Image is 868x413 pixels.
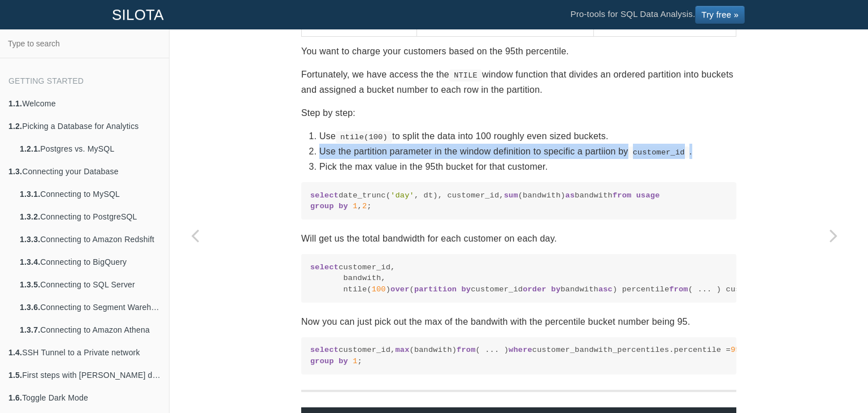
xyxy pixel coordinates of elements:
span: from [457,346,475,354]
span: from [613,191,631,200]
span: as [565,191,575,200]
b: 1.5. [8,371,22,380]
span: sum [504,191,518,200]
span: by [461,285,471,294]
span: by [551,285,561,294]
span: select [310,346,338,354]
code: customer_id, (bandwith) ( ... ) customer_bandwith_percentiles.percentile = ; [310,345,727,367]
code: NTILE [449,70,482,81]
b: 1.4. [8,348,22,357]
a: 1.3.2.Connecting to PostgreSQL [11,205,169,228]
a: 1.3.1.Connecting to MySQL [11,183,169,205]
a: SILOTA [103,1,172,29]
li: Pro-tools for SQL Data Analysis. [559,1,756,29]
span: group [310,202,334,210]
span: 'day' [390,191,414,200]
a: Next page: Calculating Top N items and Aggregating (sum) the remainder into [808,58,859,413]
span: asc [598,285,613,294]
span: order [523,285,546,294]
b: 1.3.6. [20,303,40,312]
b: 1.2.1. [20,144,40,153]
a: Previous page: Analyze Mailchimp Data by Segmenting and Lead scoring your email list [170,58,220,413]
b: 1.3.2. [20,212,40,221]
span: select [310,191,338,200]
span: usage [636,191,660,200]
b: 1.1. [8,99,22,108]
b: 1.3.7. [20,325,40,334]
b: 1.3. [8,167,22,176]
b: 1.3.5. [20,280,40,289]
p: Now you can just pick out the max of the bandwith with the percentile bucket number being 95. [301,314,736,329]
a: Try free » [695,6,745,24]
b: 1.6. [8,393,22,402]
code: customer_id [628,147,689,158]
p: Fortunately, we have access the the window function that divides an ordered partition into bucket... [301,67,736,97]
span: partition [414,285,457,294]
span: from [669,285,688,294]
span: by [338,202,348,210]
b: 1.3.4. [20,257,40,266]
span: 1 [353,202,357,210]
b: 1.3.3. [20,235,40,244]
a: 1.3.5.Connecting to SQL Server [11,273,169,296]
b: 1.3.1. [20,190,40,199]
code: date_trunc( , dt), customer_id, (bandwith) bandwith , ; [310,190,727,212]
li: Use to split the data into 100 roughly even sized buckets. [319,128,736,144]
a: 1.3.7.Connecting to Amazon Athena [11,319,169,341]
a: 1.3.6.Connecting to Segment Warehouse [11,296,169,319]
li: Pick the max value in the 95th bucket for that customer. [319,159,736,174]
code: ntile(100) [336,131,392,143]
code: customer_id, bandwith, ntile( ) ( customer_id bandwith ) percentile ( ... ) customer_bandwith_per... [310,262,727,295]
b: 1.2. [8,122,22,131]
p: You want to charge your customers based on the 95th percentile. [301,44,736,59]
span: group [310,357,334,365]
a: 1.3.4.Connecting to BigQuery [11,251,169,273]
span: by [338,357,348,365]
li: Use the partition parameter in the window definition to specific a partiion by . [319,144,736,159]
span: 100 [372,285,386,294]
p: Step by step: [301,105,736,121]
input: Type to search [3,33,166,54]
span: 2 [362,202,367,210]
span: select [310,263,338,272]
span: over [390,285,409,294]
p: Will get us the total bandwidth for each customer on each day. [301,231,736,246]
span: max [395,346,409,354]
iframe: Drift Widget Chat Controller [811,356,854,399]
a: 1.3.3.Connecting to Amazon Redshift [11,228,169,251]
a: 1.2.1.Postgres vs. MySQL [11,137,169,160]
span: 1 [353,357,357,365]
span: 95 [731,346,740,354]
span: where [509,346,532,354]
